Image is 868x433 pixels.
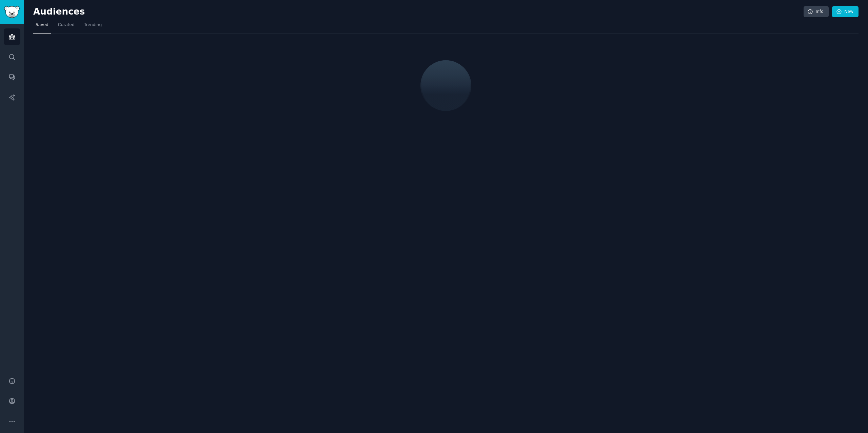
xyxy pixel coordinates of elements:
a: Curated [56,20,77,34]
h2: Audiences [33,6,804,17]
img: GummySearch logo [4,6,20,18]
span: Saved [36,22,48,28]
span: Trending [84,22,102,28]
a: Saved [33,20,51,34]
a: New [832,6,859,18]
a: Trending [82,20,104,34]
span: Curated [58,22,75,28]
a: Info [804,6,829,18]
